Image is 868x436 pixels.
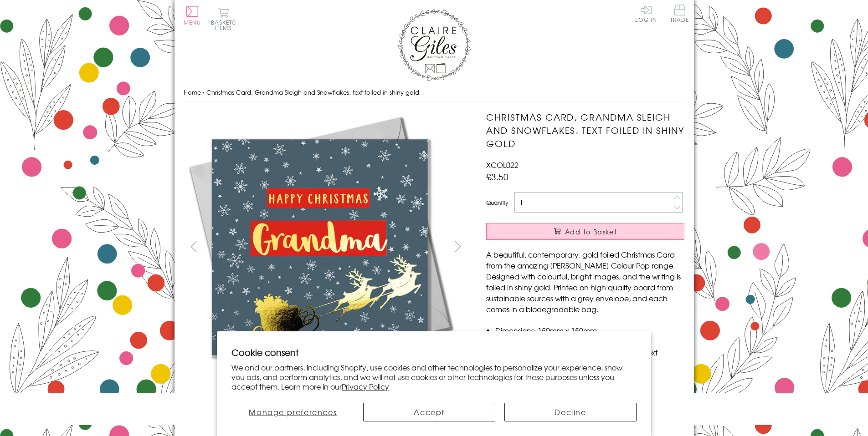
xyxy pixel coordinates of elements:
[495,325,684,336] li: Dimensions: 150mm x 150mm
[635,5,657,22] a: Log In
[363,403,495,421] button: Accept
[468,111,741,384] img: Christmas Card, Grandma Sleigh and Snowflakes, text foiled in shiny gold
[231,403,354,421] button: Manage preferences
[231,346,637,359] h2: Cookie consent
[447,236,468,257] button: next
[211,7,236,30] button: Basket0 items
[486,198,508,207] label: Quantity
[184,6,201,25] button: Menu
[206,88,419,96] span: Christmas Card, Grandma Sleigh and Snowflakes, text foiled in shiny gold
[231,363,637,391] p: We and our partners, including Shopify, use cookies and other technologies to personalize your ex...
[398,9,471,81] img: Claire Giles Greetings Cards
[486,223,684,240] button: Add to Basket
[486,111,684,150] h1: Christmas Card, Grandma Sleigh and Snowflakes, text foiled in shiny gold
[486,159,519,170] span: XCOL022
[184,236,204,257] button: prev
[184,83,685,102] nav: breadcrumbs
[504,403,637,421] button: Decline
[565,227,617,236] span: Add to Basket
[249,406,337,417] span: Manage preferences
[183,111,457,384] img: Christmas Card, Grandma Sleigh and Snowflakes, text foiled in shiny gold
[342,381,389,392] a: Privacy Policy
[215,18,236,32] span: 0 items
[203,88,205,96] span: ›
[670,5,689,24] a: Trade
[670,5,689,22] span: Trade
[184,18,201,26] span: Menu
[486,170,508,183] span: £3.50
[486,249,684,314] p: A beautiful, contemporary, gold foiled Christmas Card from the amazing [PERSON_NAME] Colour Pop r...
[184,88,201,96] a: Home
